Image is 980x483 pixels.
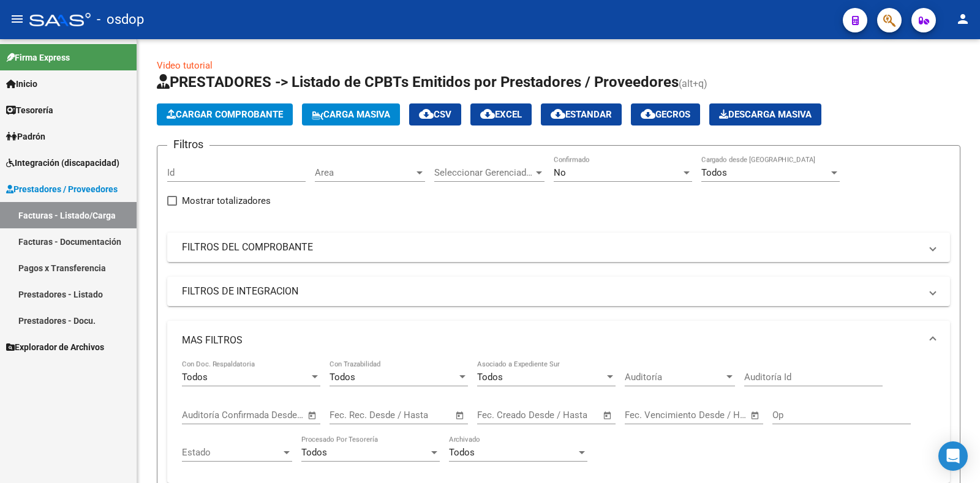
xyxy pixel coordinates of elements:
mat-icon: cloud_download [419,107,434,121]
span: Seleccionar Gerenciador [434,167,533,178]
span: Padrón [6,130,45,143]
a: Video tutorial [157,60,213,71]
span: EXCEL [480,109,522,120]
mat-icon: menu [10,12,24,26]
button: Estandar [541,103,622,125]
button: Open calendar [748,408,763,422]
span: Todos [301,447,327,458]
span: Todos [330,372,355,383]
mat-icon: cloud_download [641,107,655,121]
button: Open calendar [453,408,467,422]
mat-expansion-panel-header: MAS FILTROS [167,321,950,360]
button: Descarga Masiva [709,103,821,125]
mat-icon: cloud_download [551,107,565,121]
input: Fecha inicio [330,410,379,421]
input: Fecha inicio [625,410,674,421]
span: Firma Express [6,51,70,64]
span: Cargar Comprobante [167,109,283,120]
button: EXCEL [470,103,532,125]
span: Explorador de Archivos [6,340,104,354]
span: - osdop [97,6,144,33]
span: No [554,167,566,178]
button: Carga Masiva [302,103,400,125]
input: Fecha fin [538,410,597,421]
div: MAS FILTROS [167,360,950,483]
span: CSV [419,109,451,120]
span: Mostrar totalizadores [182,193,271,208]
span: Estado [182,447,281,458]
mat-panel-title: MAS FILTROS [182,334,921,347]
app-download-masive: Descarga masiva de comprobantes (adjuntos) [709,103,821,125]
span: Todos [701,167,727,178]
input: Fecha fin [390,410,450,421]
span: (alt+q) [679,78,707,89]
button: Open calendar [306,408,320,422]
span: Area [315,167,414,178]
span: PRESTADORES -> Listado de CPBTs Emitidos por Prestadores / Proveedores [157,73,679,91]
span: Tesorería [6,103,53,117]
h3: Filtros [167,136,209,153]
div: Open Intercom Messenger [938,441,968,471]
span: Descarga Masiva [719,109,812,120]
span: Inicio [6,77,37,91]
mat-icon: person [956,12,970,26]
input: Fecha fin [243,410,302,421]
mat-expansion-panel-header: FILTROS DE INTEGRACION [167,277,950,306]
span: Todos [182,372,208,383]
span: Gecros [641,109,690,120]
span: Carga Masiva [312,109,390,120]
mat-panel-title: FILTROS DE INTEGRACION [182,285,921,298]
span: Prestadores / Proveedores [6,182,118,196]
input: Fecha inicio [182,410,232,421]
button: Open calendar [601,408,615,422]
mat-icon: cloud_download [480,107,495,121]
span: Integración (discapacidad) [6,156,119,170]
mat-expansion-panel-header: FILTROS DEL COMPROBANTE [167,233,950,262]
button: CSV [409,103,461,125]
input: Fecha fin [685,410,745,421]
mat-panel-title: FILTROS DEL COMPROBANTE [182,241,921,254]
button: Gecros [631,103,700,125]
span: Todos [477,372,503,383]
button: Cargar Comprobante [157,103,293,125]
span: Auditoría [625,372,724,383]
span: Estandar [551,109,612,120]
input: Fecha inicio [477,410,527,421]
span: Todos [449,447,475,458]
